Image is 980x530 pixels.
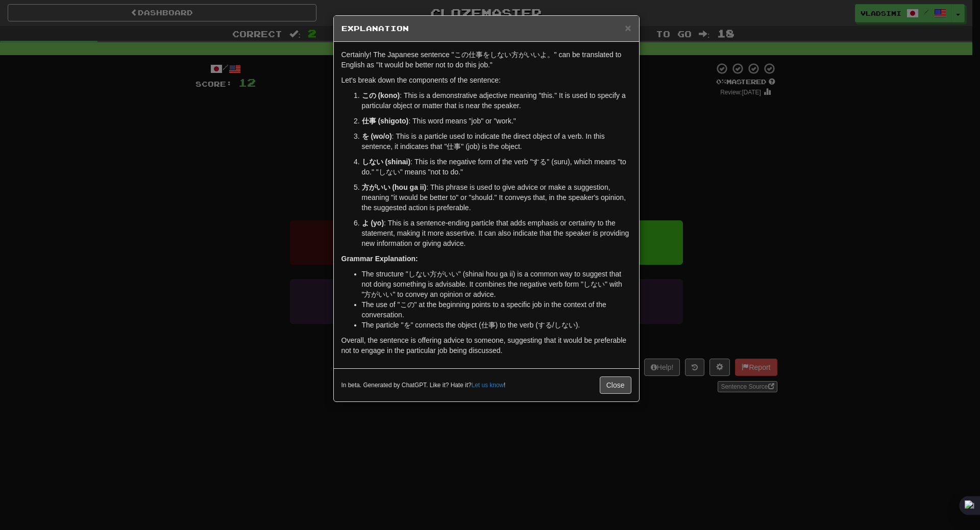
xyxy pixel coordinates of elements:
[341,23,631,34] h5: Explanation
[341,75,631,85] p: Let's break down the components of the sentence:
[341,381,506,390] small: In beta. Generated by ChatGPT. Like it? Hate it? !
[362,131,631,152] p: : This is a particle used to indicate the direct object of a verb. In this sentence, it indicates...
[362,183,427,191] strong: 方がいい (hou ga ii)
[341,335,631,356] p: Overall, the sentence is offering advice to someone, suggesting that it would be preferable not t...
[341,255,418,263] strong: Grammar Explanation:
[362,157,631,177] p: : This is the negative form of the verb "する" (suru), which means "to do." "しない" means "not to do."
[472,382,504,389] a: Let us know
[362,218,631,248] p: : This is a sentence-ending particle that adds emphasis or certainty to the statement, making it ...
[625,22,631,34] span: ×
[362,117,409,125] strong: 仕事 (shigoto)
[341,49,631,70] p: Certainly! The Japanese sentence "この仕事をしない方がいいよ。" can be translated to English as "It would be be...
[362,158,411,166] strong: しない (shinai)
[362,132,392,140] strong: を (wo/o)
[362,90,631,111] p: : This is a demonstrative adjective meaning "this." It is used to specify a particular object or ...
[362,269,631,299] li: The structure "しない方がいい" (shinai hou ga ii) is a common way to suggest that not doing something is...
[362,219,384,227] strong: よ (yo)
[362,299,631,320] li: The use of "この" at the beginning points to a specific job in the context of the conversation.
[625,22,631,33] button: Close
[362,91,400,99] strong: この (kono)
[600,376,631,394] button: Close
[362,182,631,213] p: : This phrase is used to give advice or make a suggestion, meaning "it would be better to" or "sh...
[362,116,631,126] p: : This word means "job" or "work."
[362,320,631,330] li: The particle "を" connects the object (仕事) to the verb (する/しない).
